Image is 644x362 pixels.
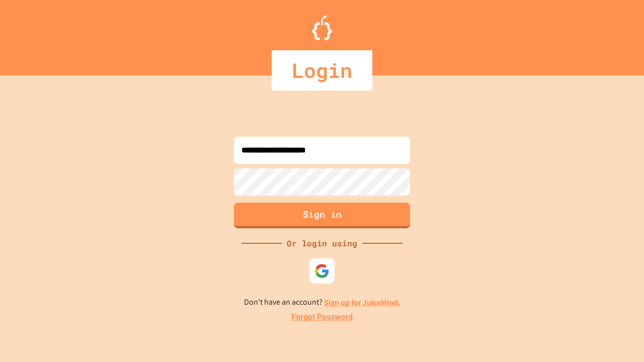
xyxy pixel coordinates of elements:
img: google-icon.svg [314,263,330,279]
div: Or login using [282,237,362,249]
img: Logo.svg [312,15,332,40]
a: Sign up for JuiceMind. [324,297,400,308]
button: Sign in [234,203,410,228]
a: Forgot Password [291,311,353,323]
div: Login [272,50,372,90]
p: Don't have an account? [244,296,400,309]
